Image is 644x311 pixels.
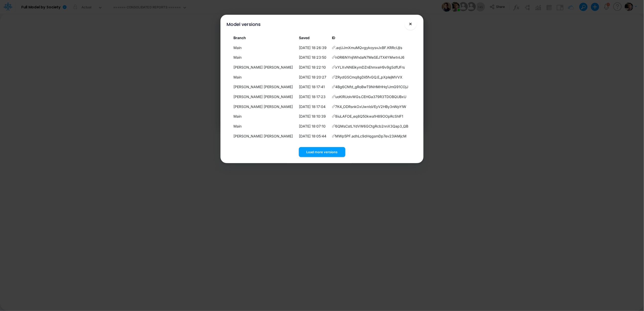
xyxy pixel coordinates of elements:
td: [DATE] 18:26:39 [297,43,330,53]
td: [DATE] 18:22:10 [297,62,330,72]
span: Copy hyperlink to this version of the model [332,123,335,129]
span: Copy hyperlink to this version of the model [332,65,335,70]
span: xYLXvNNEikymDZnEhmxeH9v9gSdfUFrs [335,65,405,70]
td: [DATE] 18:10:39 [297,112,330,121]
button: Load more versions [299,147,345,157]
td: [PERSON_NAME] [PERSON_NAME] [231,92,297,102]
span: Copy hyperlink to this version of the model [332,84,335,89]
td: [PERSON_NAME] [PERSON_NAME] [231,102,297,112]
span: 7K4_ODRsnkOxUwnIsVEyV2HBy3nWpYlW [335,104,406,109]
span: uoKIRUolvWGs.CEHGa379R3TDOBQUBxU [335,94,406,99]
td: Main [231,52,297,62]
td: [DATE] 18:07:10 [297,121,330,131]
td: Main [231,43,297,53]
td: [DATE] 18:23:50 [297,52,330,62]
td: [PERSON_NAME] [PERSON_NAME] [231,82,297,92]
div: Model versions [227,21,261,28]
td: Main [231,121,297,131]
td: [PERSON_NAME] [PERSON_NAME] [231,131,297,141]
span: Copy hyperlink to this version of the model [332,114,335,119]
span: Copy hyperlink to this version of the model [332,74,335,80]
span: Copy hyperlink to this version of the model [332,55,335,60]
span: Copy hyperlink to this version of the model [332,94,335,99]
span: × [409,21,412,27]
th: ID [330,33,413,43]
span: Copy hyperlink to this version of the model [332,45,335,50]
span: 4Bg6CNfd_gRoBwT9NHMHHq1JmG91COjJ [335,84,409,89]
span: .aqUJmXmuMQvgykoysvJxBF.KRRcUjIs [335,45,402,50]
span: 6QMsCstLYdVW6GCtgRcb2nnX3Qap3_QB [335,123,409,129]
span: MWp5PF.adhLc9dHqgsmDp7ev23lAMjcM [335,133,407,139]
td: [DATE] 18:20:27 [297,72,330,82]
th: Local date/time when this version was saved [297,33,330,43]
span: Copy hyperlink to this version of the model [332,133,335,139]
span: Copy hyperlink to this version of the model [332,104,335,109]
span: ZRydGSCmq8gDii5fvGQ.E_pXplejMVVX [335,74,403,80]
td: [DATE] 18:17:23 [297,92,330,102]
th: Branch [231,33,297,43]
td: [PERSON_NAME] [PERSON_NAME] [231,62,297,72]
td: [DATE] 18:17:04 [297,102,330,112]
td: [DATE] 18:17:41 [297,82,330,92]
span: 8iuLAFOE_eq8Q50kwa1H89OOpRcShlF1 [335,114,403,119]
td: [DATE] 18:05:44 [297,131,330,141]
button: Close [404,18,417,30]
td: Main [231,72,297,82]
span: n0Rl6NYnjIWhdaN7MeSEJTX4YMwtnIJ6 [335,55,405,60]
td: Main [231,112,297,121]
